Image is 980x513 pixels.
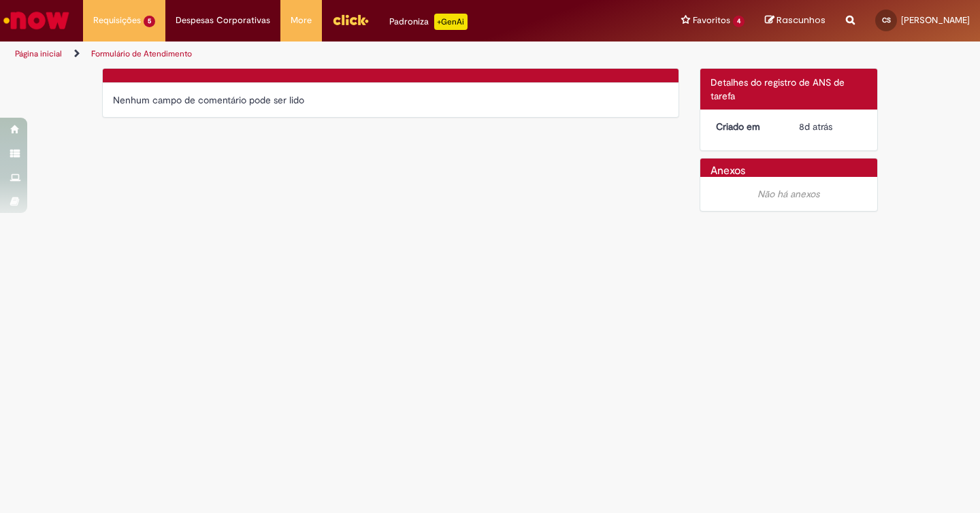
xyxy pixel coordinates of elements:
p: +GenAi [434,14,468,30]
a: Página inicial [15,48,62,59]
span: Favoritos [693,14,730,27]
span: Rascunhos [777,14,826,27]
div: Padroniza [389,14,468,30]
img: ServiceNow [1,7,71,34]
dt: Criado em [706,120,789,133]
a: Formulário de Atendimento [91,48,192,59]
span: Requisições [93,14,141,27]
span: 4 [733,16,745,27]
span: Despesas Corporativas [176,14,270,27]
div: 23/09/2025 14:34:10 [799,120,862,133]
em: Não há anexos [757,188,819,200]
img: click_logo_yellow_360x200.png [332,10,369,30]
span: 8d atrás [799,120,832,133]
ul: Trilhas de página [10,42,643,67]
span: CS [882,16,891,24]
span: 5 [144,16,155,27]
span: [PERSON_NAME] [901,14,970,26]
a: Rascunhos [765,14,826,27]
div: Nenhum campo de comentário pode ser lido [113,93,668,107]
span: Detalhes do registro de ANS de tarefa [710,76,845,102]
time: 23/09/2025 14:34:10 [799,120,832,133]
span: More [291,14,312,27]
h2: Anexos [710,165,745,178]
